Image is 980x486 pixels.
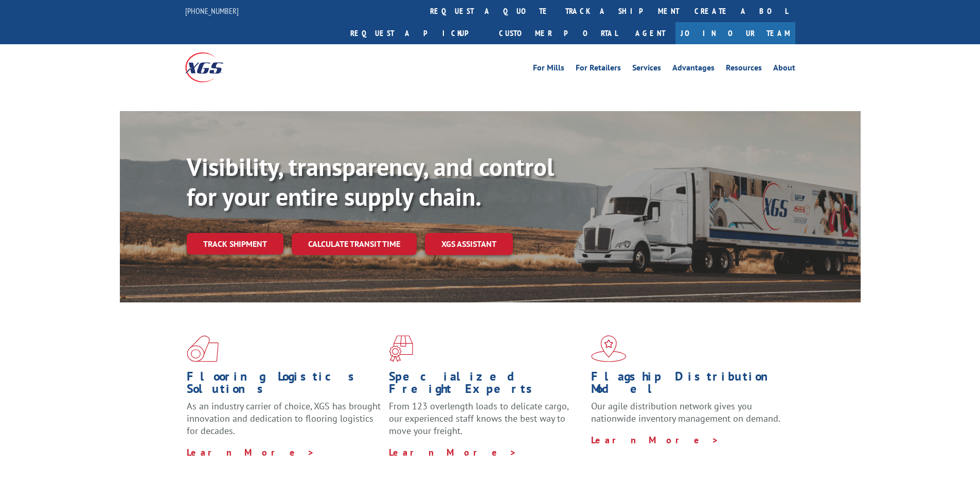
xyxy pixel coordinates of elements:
a: Agent [625,22,675,44]
a: XGS ASSISTANT [425,233,513,255]
a: About [773,64,795,75]
p: From 123 overlength loads to delicate cargo, our experienced staff knows the best way to move you... [389,400,583,446]
a: Learn More > [187,446,315,458]
span: Our agile distribution network gives you nationwide inventory management on demand. [591,400,780,424]
img: xgs-icon-total-supply-chain-intelligence-red [187,335,219,362]
h1: Specialized Freight Experts [389,370,583,400]
a: Join Our Team [675,22,795,44]
a: Resources [726,64,762,75]
a: For Retailers [576,64,621,75]
a: Services [632,64,661,75]
a: For Mills [533,64,564,75]
h1: Flooring Logistics Solutions [187,370,381,400]
b: Visibility, transparency, and control for your entire supply chain. [187,151,554,212]
a: Calculate transit time [292,233,417,255]
a: Request a pickup [343,22,491,44]
a: Learn More > [389,446,517,458]
a: Advantages [672,64,715,75]
a: Customer Portal [491,22,625,44]
a: [PHONE_NUMBER] [185,6,239,16]
a: Learn More > [591,434,719,446]
img: xgs-icon-focused-on-flooring-red [389,335,413,362]
a: Track shipment [187,233,283,255]
h1: Flagship Distribution Model [591,370,786,400]
span: As an industry carrier of choice, XGS has brought innovation and dedication to flooring logistics... [187,400,381,437]
img: xgs-icon-flagship-distribution-model-red [591,335,627,362]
